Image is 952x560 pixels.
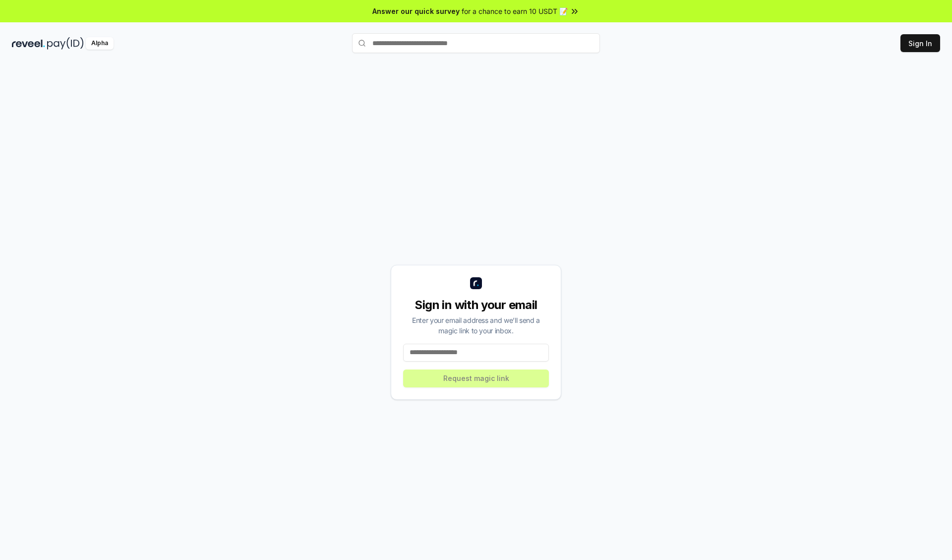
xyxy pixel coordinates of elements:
button: Sign In [900,34,940,52]
img: reveel_dark [12,37,45,50]
div: Enter your email address and we’ll send a magic link to your inbox. [403,315,549,336]
img: logo_small [470,277,482,289]
div: Sign in with your email [403,297,549,313]
span: Answer our quick survey [372,6,460,16]
img: pay_id [47,37,84,50]
div: Alpha [86,37,114,50]
span: for a chance to earn 10 USDT 📝 [462,6,568,16]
